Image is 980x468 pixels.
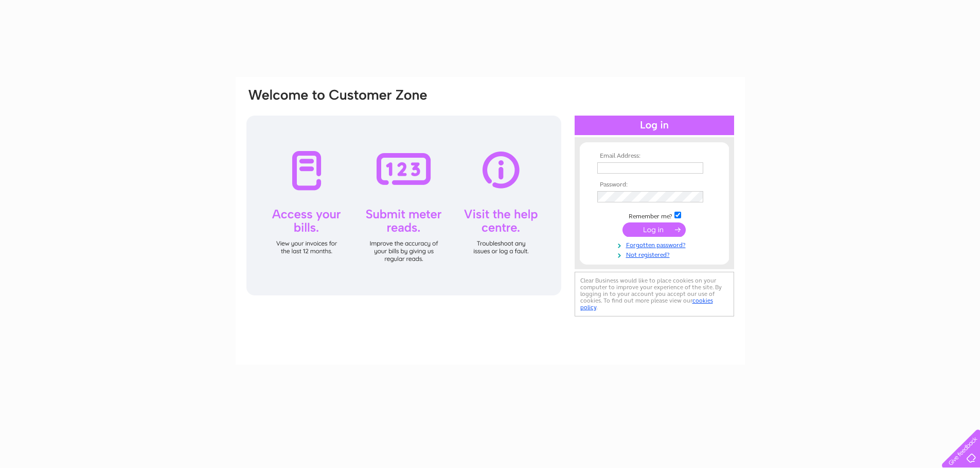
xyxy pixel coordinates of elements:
td: Remember me? [595,210,714,220]
a: Forgotten password? [597,239,714,249]
th: Password: [595,181,714,189]
div: Clear Business would like to place cookies on your computer to improve your experience of the sit... [575,272,734,316]
a: cookies policy [580,297,713,311]
input: Submit [622,222,686,237]
a: Not registered? [597,249,714,259]
th: Email Address: [595,153,714,160]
